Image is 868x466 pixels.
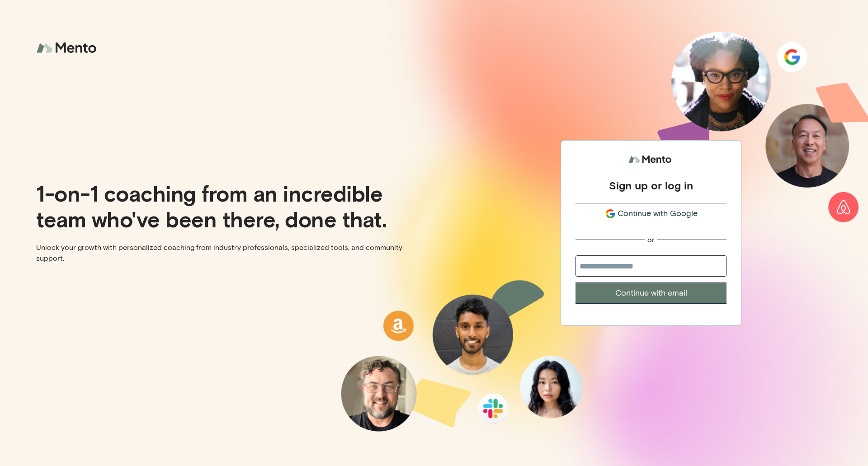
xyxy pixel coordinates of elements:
[609,179,693,192] div: Sign up or log in
[576,282,726,304] button: Continue with email
[618,207,698,220] span: Continue with Google
[647,235,655,245] div: or
[576,203,726,224] button: Continue with Google
[36,242,427,264] p: Unlock your growth with personalized coaching from industry professionals, specialized tools, and...
[36,180,427,231] p: 1-on-1 coaching from an incredible team who've been there, done that.
[36,36,99,60] img: logo
[628,151,674,168] img: logo.svg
